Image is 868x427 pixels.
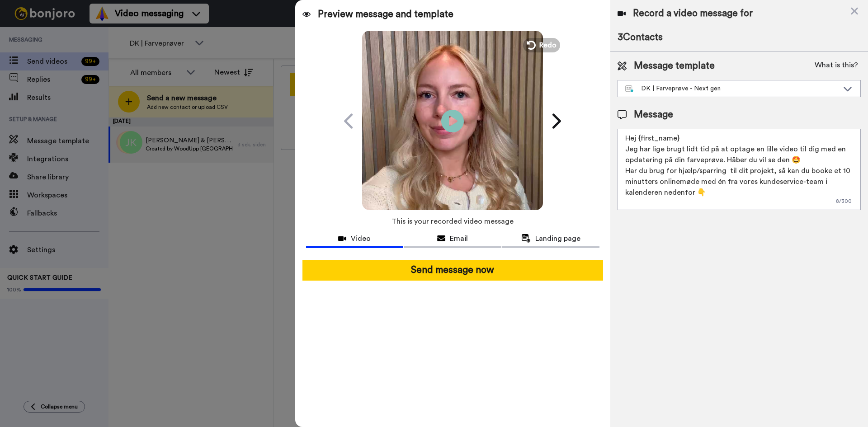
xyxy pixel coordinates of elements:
div: DK | Farveprøve - Next gen [625,84,839,93]
span: Message template [634,59,715,73]
button: Send message now [302,260,603,281]
img: nextgen-template.svg [625,85,634,93]
span: Landing page [535,233,580,244]
span: Email [450,233,468,244]
span: Message [634,108,673,122]
button: What is this? [812,59,861,73]
span: This is your recorded video message [392,211,514,231]
span: Video [351,233,371,244]
textarea: Hej {first_name} Jeg har lige brugt lidt tid på at optage en lille video til dig med en opdaterin... [618,129,861,210]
